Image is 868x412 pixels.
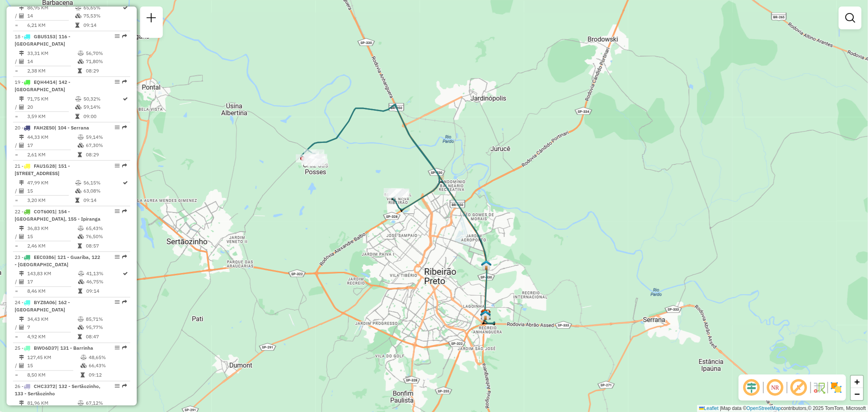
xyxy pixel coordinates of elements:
[81,373,85,378] i: Tempo total em rota
[747,405,781,411] a: OpenStreetMap
[115,34,120,39] em: Opções
[78,289,82,294] i: Tempo total em rota
[851,376,863,388] a: Zoom in
[122,34,127,39] em: Rota exportada
[57,345,93,351] span: | 131 - Barrinha
[699,405,719,411] a: Leaflet
[27,362,80,370] td: 15
[78,51,84,56] i: % de utilização do peso
[85,133,127,141] td: 59,14%
[78,234,84,239] i: % de utilização da cubagem
[78,143,84,148] i: % de utilização da cubagem
[34,79,55,85] span: EQH4414
[15,333,19,341] td: =
[85,242,127,250] td: 08:57
[27,12,75,20] td: 14
[19,13,24,18] i: Total de Atividades
[19,355,24,360] i: Distância Total
[15,187,19,195] td: /
[34,163,55,169] span: FAU1G28
[15,12,19,20] td: /
[842,10,858,26] a: Exibir filtros
[27,103,75,111] td: 20
[143,10,160,28] a: Nova sessão e pesquisa
[34,384,55,390] span: CHC3372
[830,381,843,394] img: Exibir/Ocultar setores
[86,278,122,286] td: 46,75%
[15,300,70,313] span: | 162 - [GEOGRAPHIC_DATA]
[15,232,19,241] td: /
[78,226,84,231] i: % de utilização do peso
[86,287,122,296] td: 09:14
[78,272,84,276] i: % de utilização do peso
[75,198,79,203] i: Tempo total em rota
[27,49,77,57] td: 33,31 KM
[88,362,127,370] td: 66,43%
[34,300,55,306] span: BYZ8A06
[27,324,77,332] td: 7
[78,59,84,64] i: % de utilização da cubagem
[27,151,77,159] td: 2,61 KM
[15,384,101,397] span: 26 -
[27,354,80,362] td: 127,45 KM
[85,324,127,332] td: 95,77%
[855,377,860,387] span: +
[15,57,19,66] td: /
[75,23,79,28] i: Tempo total em rota
[85,316,127,324] td: 85,71%
[19,317,24,322] i: Distância Total
[15,67,19,75] td: =
[75,114,79,119] i: Tempo total em rota
[122,125,127,130] em: Rota exportada
[123,180,128,185] i: Rota otimizada
[75,105,81,110] i: % de utilização da cubagem
[34,125,55,131] span: FAH2E50
[19,234,24,239] i: Total de Atividades
[115,125,120,130] em: Opções
[15,287,19,296] td: =
[855,389,860,399] span: −
[27,242,77,250] td: 2,46 KM
[123,5,128,10] i: Rota otimizada
[27,179,75,187] td: 47,99 KM
[27,316,77,324] td: 34,43 KM
[15,163,70,176] span: | 151 - [STREET_ADDRESS]
[75,5,81,10] i: % de utilização do peso
[19,401,24,406] i: Distância Total
[19,226,24,231] i: Distância Total
[27,333,77,341] td: 4,92 KM
[115,209,120,214] em: Opções
[115,300,120,305] em: Opções
[15,208,101,222] span: | 154 - [GEOGRAPHIC_DATA], 155 - Ipiranga
[78,68,82,73] i: Tempo total em rota
[115,384,120,389] em: Opções
[15,324,19,332] td: /
[122,79,127,84] em: Rota exportada
[851,388,863,400] a: Zoom out
[34,208,55,215] span: COT6001
[85,49,127,57] td: 56,70%
[27,57,77,66] td: 14
[78,317,84,322] i: % de utilização do peso
[15,79,70,92] span: | 142 - [GEOGRAPHIC_DATA]
[122,300,127,305] em: Rota exportada
[19,51,24,56] i: Distância Total
[15,125,89,131] span: 20 -
[78,401,84,406] i: % de utilização do peso
[27,95,75,103] td: 71,75 KM
[85,57,127,66] td: 71,80%
[122,384,127,389] em: Rota exportada
[27,141,77,149] td: 17
[27,371,80,379] td: 8,50 KM
[15,163,70,176] span: 21 -
[19,5,24,10] i: Distância Total
[83,21,122,29] td: 09:14
[81,355,87,360] i: % de utilização do peso
[27,112,75,121] td: 3,59 KM
[88,354,127,362] td: 48,65%
[15,196,19,204] td: =
[83,4,122,12] td: 65,65%
[78,152,82,157] i: Tempo total em rota
[85,399,127,408] td: 67,12%
[19,364,24,368] i: Total de Atividades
